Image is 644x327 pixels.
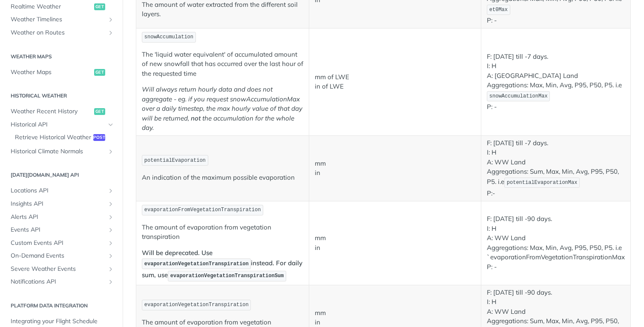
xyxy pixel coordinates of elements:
[487,214,625,272] p: F: [DATE] till -90 days. I: H A: WW Land Aggregations: Max, Min, Avg, P95, P50, P5. i.e `evaporat...
[6,211,116,224] a: Alerts APIShow subpages for Alerts API
[142,85,302,122] em: Will always return hourly data and does not aggregate - eg. if you request snowAccumulationMax ov...
[107,201,114,207] button: Show subpages for Insights API
[11,29,105,37] span: Weather on Routes
[6,92,116,100] h2: Historical Weather
[6,105,116,118] a: Weather Recent Historyget
[507,180,578,186] span: potentialEvaporationMax
[107,16,114,23] button: Show subpages for Weather Timelines
[315,72,475,92] p: mm of LWE in of LWE
[11,278,105,286] span: Notifications API
[11,239,105,247] span: Custom Events API
[6,0,116,13] a: Realtime Weatherget
[142,50,303,79] p: The 'liquid water equivalent' of accumulated amount of new snowfall that has occurred over the la...
[107,121,114,128] button: Hide subpages for Historical API
[11,147,105,156] span: Historical Climate Normals
[11,107,92,116] span: Weather Recent History
[142,249,302,279] strong: Will be deprecated. Use instead. For daily sum, use
[144,261,249,267] span: evaporationVegetationTranspiration
[6,198,116,210] a: Insights APIShow subpages for Insights API
[489,93,548,99] span: snowAccumulationMax
[6,171,116,179] h2: [DATE][DOMAIN_NAME] API
[11,186,105,195] span: Locations API
[6,184,116,197] a: Locations APIShow subpages for Locations API
[11,317,114,326] span: Integrating your Flight Schedule
[315,159,475,178] p: mm in
[11,213,105,221] span: Alerts API
[94,108,105,115] span: get
[6,26,116,39] a: Weather on RoutesShow subpages for Weather on Routes
[11,3,92,11] span: Realtime Weather
[144,207,261,213] span: evaporationFromVegetationTranspiration
[11,226,105,234] span: Events API
[6,118,116,131] a: Historical APIHide subpages for Historical API
[170,273,284,279] span: evaporationVegetationTranspirationSum
[11,68,92,77] span: Weather Maps
[107,29,114,36] button: Show subpages for Weather on Routes
[107,227,114,233] button: Show subpages for Events API
[315,233,475,252] p: mm in
[11,265,105,273] span: Severe Weather Events
[144,302,249,308] span: evaporationVegetationTranspiration
[107,214,114,221] button: Show subpages for Alerts API
[142,114,294,132] em: the accumulation for the whole day.
[107,240,114,247] button: Show subpages for Custom Events API
[11,120,105,129] span: Historical API
[11,131,116,144] a: Retrieve Historical Weatherpost
[107,278,114,285] button: Show subpages for Notifications API
[144,158,206,163] span: potentialEvaporation
[487,52,625,112] p: F: [DATE] till -7 days. I: H A: [GEOGRAPHIC_DATA] Land Aggregations: Max, Min, Avg, P95, P50, P5....
[6,263,116,275] a: Severe Weather EventsShow subpages for Severe Weather Events
[144,34,193,40] span: snowAccumulation
[6,302,116,310] h2: Platform DATA integration
[142,223,303,242] p: The amount of evaporation from vegetation transpiration
[487,138,625,198] p: F: [DATE] till -7 days. I: H A: WW Land Aggregations: Sum, Max, Min, Avg, P95, P50, P5. i.e P:-
[94,69,105,76] span: get
[191,114,201,122] strong: not
[6,66,116,79] a: Weather Mapsget
[11,200,105,208] span: Insights API
[6,224,116,236] a: Events APIShow subpages for Events API
[6,237,116,250] a: Custom Events APIShow subpages for Custom Events API
[11,252,105,260] span: On-Demand Events
[142,173,303,183] p: An indication of the maximum possible evaporation
[6,275,116,288] a: Notifications APIShow subpages for Notifications API
[107,252,114,259] button: Show subpages for On-Demand Events
[6,145,116,158] a: Historical Climate NormalsShow subpages for Historical Climate Normals
[6,53,116,60] h2: Weather Maps
[6,13,116,26] a: Weather TimelinesShow subpages for Weather Timelines
[93,134,105,141] span: post
[11,15,105,24] span: Weather Timelines
[107,266,114,272] button: Show subpages for Severe Weather Events
[107,148,114,155] button: Show subpages for Historical Climate Normals
[94,3,105,10] span: get
[107,187,114,194] button: Show subpages for Locations API
[489,7,508,13] span: et0Max
[15,133,91,142] span: Retrieve Historical Weather
[6,250,116,262] a: On-Demand EventsShow subpages for On-Demand Events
